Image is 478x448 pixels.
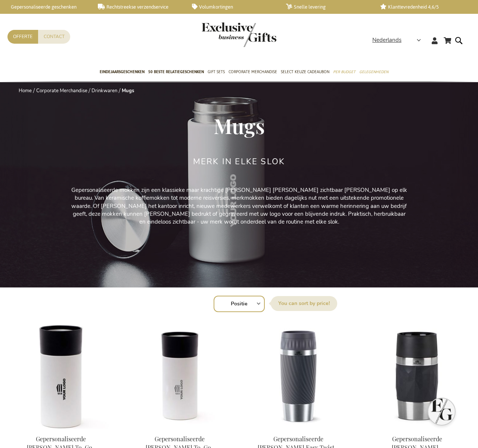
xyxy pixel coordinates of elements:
[286,4,368,10] a: Snelle levering
[214,112,265,139] span: Mugs
[333,68,356,76] span: Per Budget
[148,63,204,82] a: 50 beste relatiegeschenken
[38,30,70,44] a: Contact
[4,4,86,10] a: Gepersonaliseerde geschenken
[100,63,145,82] a: Eindejaarsgeschenken
[359,63,388,82] a: Gelegenheden
[359,68,388,76] span: Gelegenheden
[229,63,277,82] a: Corporate Merchandise
[208,68,225,76] span: Gift Sets
[122,87,134,94] strong: Mugs
[126,426,233,433] a: Personalised Otis Thermo To-Go-Mug
[36,87,87,94] a: Corporate Merchandise
[364,426,471,433] a: Personalised Tefal Travel Mug - Black
[281,63,329,82] a: Select Keuze Cadeaubon
[19,87,32,94] a: Home
[126,324,233,429] img: Personalised Otis Thermo To-Go-Mug
[380,4,462,10] a: Klanttevredenheid 4,6/5
[281,68,329,76] span: Select Keuze Cadeaubon
[100,68,145,76] span: Eindejaarsgeschenken
[202,22,276,47] img: Exclusive Business gifts logo
[202,22,239,47] a: store logo
[91,87,117,94] a: Drinkwaren
[192,4,274,10] a: Volumkortingen
[208,63,225,82] a: Gift Sets
[245,426,352,433] a: Personalised Tefal Travel Mug Easy Twist - Anthracite
[229,68,277,76] span: Corporate Merchandise
[98,4,180,10] a: Rechtstreekse verzendservice
[7,324,114,429] img: Personalised Otis Thermo To-Go-Mug
[193,157,285,166] h2: Merk in elke slok
[333,63,356,82] a: Per Budget
[71,186,407,226] p: Gepersonaliseerde mokken zijn een klassieke maar krachtige [PERSON_NAME] [PERSON_NAME] zichtbaar ...
[7,426,114,433] a: Personalised Otis Thermo To-Go-Mug
[148,68,204,76] span: 50 beste relatiegeschenken
[364,324,471,429] img: Personalised Tefal Travel Mug - Black
[7,30,38,44] a: Offerte
[271,296,337,311] label: Sorteer op
[245,324,352,429] img: Personalised Tefal Travel Mug Easy Twist - Anthracite
[372,36,401,44] span: Nederlands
